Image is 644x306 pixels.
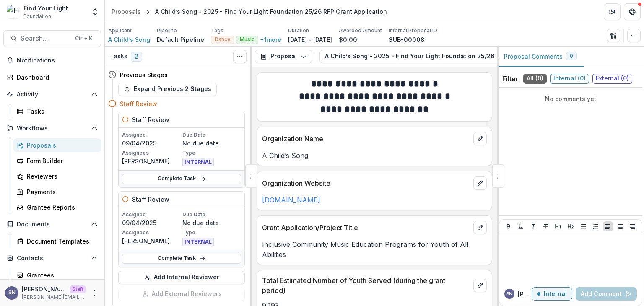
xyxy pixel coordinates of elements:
[17,91,88,98] span: Activity
[27,156,94,165] div: Form Builder
[118,271,245,284] button: Add Internal Reviewer
[13,104,101,118] a: Tasks
[566,221,576,231] button: Heading 2
[23,4,68,13] div: Find Your Light
[288,27,309,34] p: Duration
[120,70,168,79] h4: Previous Stages
[541,221,551,231] button: Strike
[3,70,101,84] a: Dashboard
[516,221,526,231] button: Underline
[553,221,563,231] button: Heading 1
[262,134,470,144] p: Organization Name
[110,53,127,60] h3: Tasks
[122,149,181,157] p: Assignees
[122,131,181,139] p: Assigned
[603,221,613,231] button: Align Left
[550,74,589,84] span: Internal ( 0 )
[70,285,86,293] p: Staff
[518,290,532,298] p: [PERSON_NAME]
[506,292,512,296] div: Shawn Non-Profit
[108,35,150,44] a: A Child’s Song
[73,34,94,43] div: Ctrl + K
[389,27,437,34] p: Internal Proposal ID
[473,279,487,292] button: edit
[122,236,181,245] p: [PERSON_NAME]
[122,254,241,264] a: Complete Task
[13,154,101,168] a: Form Builder
[473,221,487,234] button: edit
[108,5,390,18] nav: breadcrumb
[233,50,247,63] button: Toggle View Cancelled Tasks
[182,149,241,157] p: Type
[17,125,88,132] span: Workflows
[319,50,587,63] button: A Child’s Song - 2025 - Find Your Light Foundation 25/26 RFP Grant Application
[122,211,181,218] p: Assigned
[108,5,144,18] a: Proposals
[157,35,204,44] p: Default Pipeline
[182,131,241,139] p: Due Date
[262,178,470,188] p: Organization Website
[182,158,214,166] span: INTERNAL
[578,221,588,231] button: Bullet List
[497,47,584,67] button: Proposal Comments
[8,290,16,296] div: Shawn Non-Profit
[13,234,101,248] a: Document Templates
[544,290,567,298] p: Internal
[528,221,538,231] button: Italicize
[89,3,101,20] button: Open entity switcher
[260,36,281,43] button: +1more
[604,3,621,20] button: Partners
[262,239,487,259] p: Inclusive Community Music Education Programs for Youth of All Abilities
[523,74,547,84] span: All ( 0 )
[17,73,94,82] div: Dashboard
[21,34,70,42] span: Search...
[504,221,514,231] button: Bold
[240,36,254,42] span: Music
[118,83,217,96] button: Expand Previous 2 Stages
[182,238,214,246] span: INTERNAL
[182,139,241,148] p: No due date
[473,132,487,145] button: edit
[108,27,132,34] p: Applicant
[182,229,241,236] p: Type
[262,223,470,233] p: Grant Application/Project Title
[502,94,639,103] p: No comments yet
[122,218,181,227] p: 09/04/2025
[182,218,241,227] p: No due date
[122,174,241,184] a: Complete Task
[339,35,357,44] p: $0.00
[13,200,101,214] a: Grantee Reports
[23,13,51,20] span: Foundation
[132,115,169,124] h5: Staff Review
[17,255,88,262] span: Contacts
[215,36,231,42] span: Dance
[17,57,98,64] span: Notifications
[262,150,487,161] p: A Child’s Song
[3,122,101,135] button: Open Workflows
[27,187,94,196] div: Payments
[262,196,320,204] a: [DOMAIN_NAME]
[3,252,101,265] button: Open Contacts
[27,271,94,280] div: Grantees
[339,27,382,34] p: Awarded Amount
[27,107,94,116] div: Tasks
[22,285,66,293] p: [PERSON_NAME]
[22,293,86,301] p: [PERSON_NAME][EMAIL_ADDRESS][DOMAIN_NAME]
[13,185,101,199] a: Payments
[389,35,425,44] p: SUB-00008
[157,27,177,34] p: Pipeline
[576,287,637,301] button: Add Comment
[592,74,632,84] span: External ( 0 )
[131,52,142,62] span: 2
[17,221,88,228] span: Documents
[118,288,245,301] button: Add External Reviewers
[3,218,101,231] button: Open Documents
[27,172,94,181] div: Reviewers
[3,30,101,47] button: Search...
[27,237,94,246] div: Document Templates
[89,288,99,298] button: More
[27,141,94,150] div: Proposals
[122,157,181,166] p: [PERSON_NAME]
[532,287,572,301] button: Internal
